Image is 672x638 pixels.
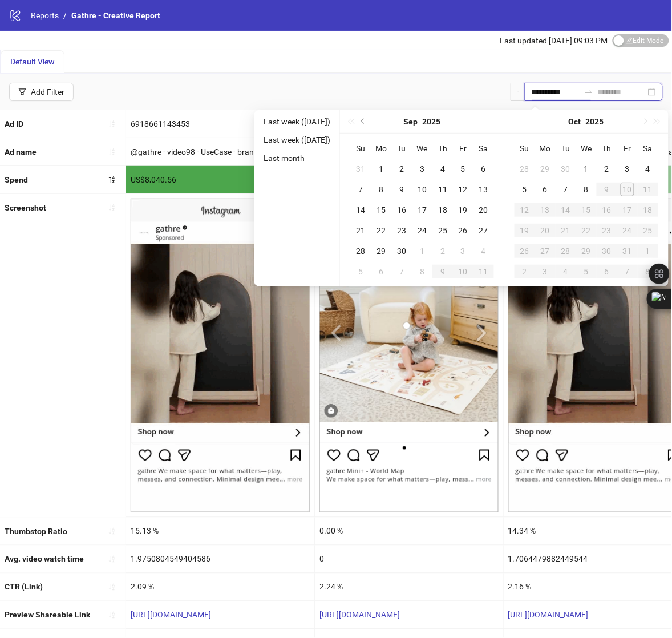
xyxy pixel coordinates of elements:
div: 11 [436,183,450,196]
td: 2025-10-21 [556,220,576,241]
div: 28 [518,162,532,176]
span: to [584,87,593,96]
td: 2025-09-30 [391,241,412,261]
div: 10 [621,183,634,196]
td: 2025-09-17 [412,200,432,220]
div: 11 [641,183,655,196]
td: 2025-09-19 [453,200,473,220]
div: 10 [415,183,429,196]
div: 1 [374,162,388,176]
div: 1 [580,162,593,176]
td: 2025-11-07 [617,261,638,282]
div: 5 [518,183,532,196]
td: 2025-09-03 [412,159,432,179]
div: 0 [315,546,503,573]
li: / [63,9,67,22]
div: 9 [600,183,614,196]
div: 3 [456,244,470,258]
div: 20 [539,224,552,237]
th: Sa [473,138,494,159]
td: 2025-11-03 [535,261,556,282]
div: 28 [354,244,367,258]
td: 2025-09-05 [453,159,473,179]
td: 2025-10-05 [515,179,535,200]
div: 3 [621,162,634,176]
td: 2025-09-24 [412,220,432,241]
div: 7 [395,265,408,278]
div: 17 [415,203,429,217]
div: 20 [477,203,491,217]
td: 2025-10-19 [515,220,535,241]
td: 2025-09-02 [391,159,412,179]
li: Last week ([DATE]) [259,115,335,128]
td: 2025-10-17 [617,200,638,220]
div: 0.00 % [315,518,503,545]
td: 2025-09-11 [432,179,453,200]
b: Avg. video watch time [5,555,84,564]
div: 9 [395,183,408,196]
img: Screenshot 6919878229053 [319,199,499,512]
div: 5 [354,265,367,278]
div: 19 [456,203,470,217]
div: 2 [518,265,532,278]
div: 15.13 % [126,518,314,545]
td: 2025-10-28 [556,241,576,261]
li: Last week ([DATE]) [259,133,335,147]
th: Mo [371,138,391,159]
div: 4 [477,244,491,258]
div: 10 [456,265,470,278]
td: 2025-10-20 [535,220,556,241]
td: 2025-09-27 [473,220,494,241]
td: 2025-09-04 [432,159,453,179]
div: 25 [436,224,450,237]
div: 8 [374,183,388,196]
div: 1 [415,244,429,258]
th: Su [515,138,535,159]
td: 2025-11-01 [638,241,658,261]
td: 2025-10-14 [556,200,576,220]
td: 2025-09-20 [473,200,494,220]
b: Preview Shareable Link [5,611,90,620]
td: 2025-09-07 [350,179,371,200]
div: 31 [621,244,634,258]
td: 2025-09-06 [473,159,494,179]
div: 6 [600,265,614,278]
div: 24 [621,224,634,237]
div: 13 [477,183,491,196]
span: Gathre - Creative Report [71,11,160,20]
td: 2025-09-21 [350,220,371,241]
th: Tu [391,138,412,159]
td: 2025-09-16 [391,200,412,220]
div: 29 [539,162,552,176]
div: 1 [641,244,655,258]
div: 8 [415,265,429,278]
b: Spend [5,175,28,184]
b: Thumbstop Ratio [5,527,67,536]
th: Sa [638,138,658,159]
td: 2025-09-10 [412,179,432,200]
div: 30 [559,162,573,176]
div: 21 [559,224,573,237]
td: 2025-09-28 [350,241,371,261]
td: 2025-10-02 [597,159,617,179]
td: 2025-09-08 [371,179,391,200]
div: 2 [395,162,408,176]
div: 7 [621,265,634,278]
a: [URL][DOMAIN_NAME] [508,611,589,620]
div: 18 [436,203,450,217]
div: 2 [600,162,614,176]
div: 12 [456,183,470,196]
div: 7 [354,183,367,196]
td: 2025-10-07 [391,261,412,282]
div: 1.9750804549404586 [126,546,314,573]
td: 2025-09-12 [453,179,473,200]
div: 23 [600,224,614,237]
td: 2025-10-07 [556,179,576,200]
div: Add Filter [31,87,64,96]
span: filter [18,88,26,96]
td: 2025-09-23 [391,220,412,241]
div: 16 [395,203,408,217]
div: 28 [559,244,573,258]
td: 2025-10-01 [412,241,432,261]
td: 2025-09-29 [535,159,556,179]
